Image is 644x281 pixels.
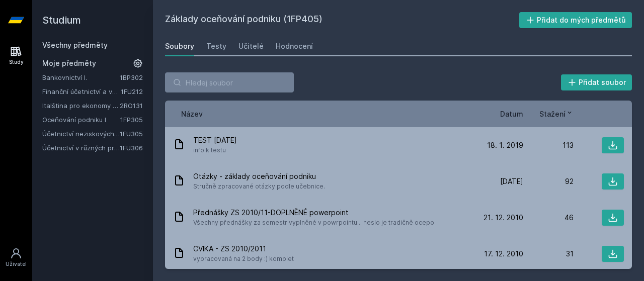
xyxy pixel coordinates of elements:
[484,249,523,259] span: 17. 12. 2010
[121,87,143,96] a: 1FU212
[181,109,203,119] button: Název
[500,109,523,119] button: Datum
[2,40,30,71] a: Study
[523,213,574,223] div: 46
[193,171,325,181] span: Otázky - základy oceňování podniku
[193,145,237,155] span: info k testu
[6,260,27,268] div: Uživatel
[193,135,237,145] span: TEST [DATE]
[539,109,566,119] span: Stažení
[42,86,121,97] a: Finanční účetnictví a výkaznictví podle Mezinárodních standardů účetního výkaznictví (IFRS)
[523,140,574,150] div: 113
[42,72,120,82] a: Bankovnictví I.
[120,144,143,152] a: 1FU306
[9,58,24,66] div: Study
[193,244,294,254] span: CVIKA - ZS 2010/2011
[238,36,264,56] a: Učitelé
[276,41,313,51] div: Hodnocení
[165,72,294,92] input: Hledej soubor
[523,249,574,259] div: 31
[42,41,108,49] a: Všechny předměty
[2,242,30,273] a: Uživatel
[206,41,226,51] div: Testy
[42,115,120,125] a: Oceňování podniku I
[238,41,264,51] div: Učitelé
[120,73,143,81] a: 1BP302
[487,140,523,150] span: 18. 1. 2019
[193,254,294,264] span: vypracovaná na 2 body :) komplet
[42,58,96,68] span: Moje předměty
[523,176,574,186] div: 92
[561,74,632,90] button: Přidat soubor
[193,218,434,228] span: Všechny přednášky za semestr vyplněné v powrpointu... heslo je tradičně ocepo
[193,208,434,218] span: Přednášky ZS 2010/11-DOPLNĚNÉ powerpoint
[165,41,194,51] div: Soubory
[42,143,120,153] a: Účetnictví v různých právních formách podnikání
[193,181,325,192] span: Stručně zpracované otázky podle učebnice.
[120,130,143,138] a: 1FU305
[165,36,194,56] a: Soubory
[120,102,143,110] a: 2RO131
[120,116,143,124] a: 1FP305
[539,109,574,119] button: Stažení
[42,101,120,111] a: Italština pro ekonomy - základní úroveň 1 (A0/A1)
[500,176,523,186] span: [DATE]
[206,36,226,56] a: Testy
[276,36,313,56] a: Hodnocení
[519,12,632,28] button: Přidat do mých předmětů
[165,12,519,28] h2: Základy oceňování podniku (1FP405)
[484,213,523,223] span: 21. 12. 2010
[42,129,120,139] a: Účetnictví neziskových organizací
